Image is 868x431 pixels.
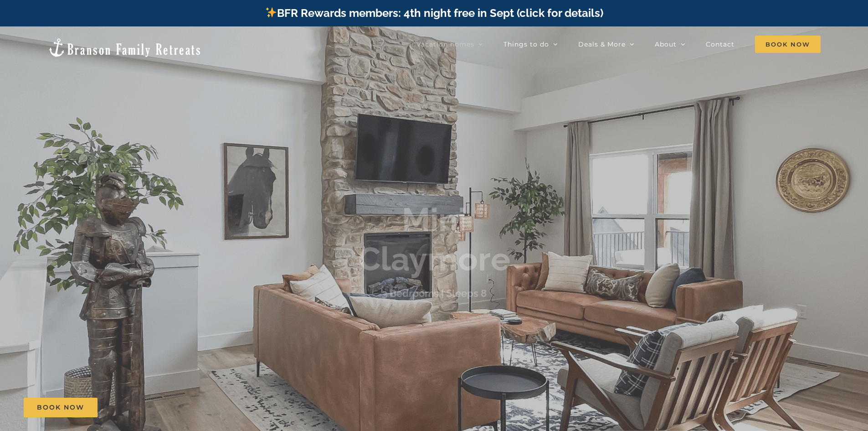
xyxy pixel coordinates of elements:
nav: Main Menu [416,35,821,53]
a: Deals & More [578,35,634,53]
a: Things to do [503,35,558,53]
span: Book Now [755,36,821,53]
b: Mini Claymore [358,200,510,278]
a: Contact [706,35,734,53]
a: BFR Rewards members: 4th night free in Sept (click for details) [265,6,603,20]
span: Book Now [37,404,84,411]
a: About [655,35,685,53]
span: About [655,41,677,47]
a: Vacation homes [416,35,483,53]
span: Contact [706,41,734,47]
h3: 3 Bedrooms | Sleeps 8 [382,287,487,299]
span: Vacation homes [416,41,474,47]
span: Deals & More [578,41,626,47]
span: Things to do [503,41,549,47]
a: Book Now [24,398,98,417]
img: Branson Family Retreats Logo [47,37,202,58]
img: ✨ [266,7,277,18]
